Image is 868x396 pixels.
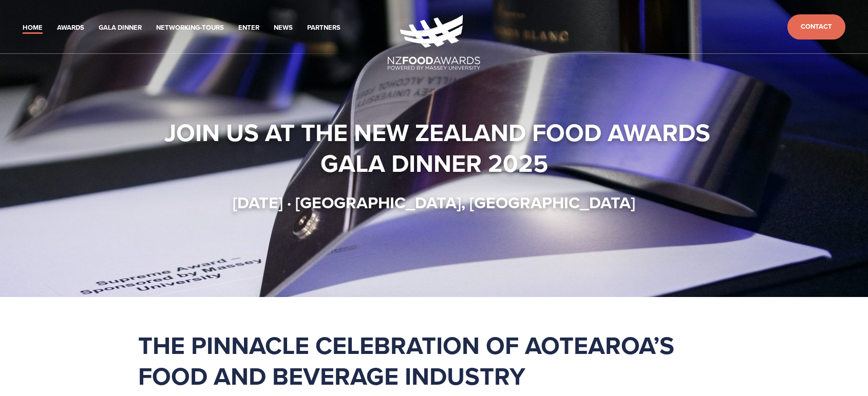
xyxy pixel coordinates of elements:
strong: [DATE] · [GEOGRAPHIC_DATA], [GEOGRAPHIC_DATA] [233,190,635,214]
a: Gala Dinner [99,22,142,34]
a: Awards [57,22,84,34]
h1: The pinnacle celebration of Aotearoa’s food and beverage industry [138,330,730,391]
a: Home [23,22,43,34]
a: Partners [307,22,341,34]
a: Contact [787,14,845,39]
strong: Join us at the New Zealand Food Awards Gala Dinner 2025 [164,114,716,181]
a: News [274,22,293,34]
a: Networking-Tours [156,22,224,34]
a: Enter [238,22,259,34]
